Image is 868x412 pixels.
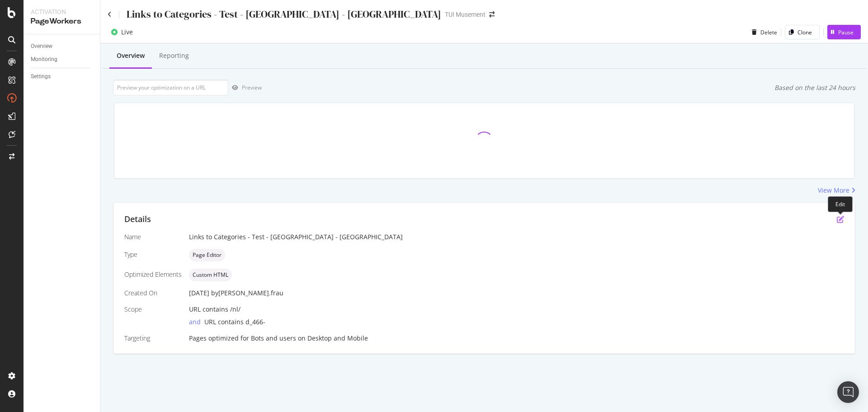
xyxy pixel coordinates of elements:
span: URL contains /nl/ [189,305,241,313]
input: Preview your optimization on a URL [113,80,228,95]
div: neutral label [189,249,225,261]
span: Page Editor [193,252,222,258]
div: Scope [124,305,182,314]
div: pen-to-square [837,216,844,223]
div: Desktop and Mobile [307,334,368,343]
div: PageWorkers [31,16,93,27]
div: View More [818,186,849,195]
button: Clone [785,25,820,39]
a: View More [818,186,855,195]
button: Pause [827,25,861,39]
div: Based on the last 24 hours [774,83,855,92]
div: TUI Musement [445,10,486,19]
div: and [189,317,204,327]
div: Preview [242,84,262,91]
div: Edit [828,196,853,212]
div: Settings [31,72,51,81]
a: Monitoring [31,55,94,64]
div: Live [121,28,133,37]
div: by [PERSON_NAME].frau [211,289,283,298]
a: Click to go back [108,11,112,18]
a: Settings [31,72,94,81]
div: Pages optimized for on [189,334,844,343]
div: Reporting [159,51,189,60]
button: Delete [748,25,777,39]
div: Monitoring [31,55,57,64]
div: [DATE] [189,289,844,298]
a: Overview [31,42,94,51]
span: URL contains d_466- [204,317,265,326]
div: Clone [797,28,812,36]
div: Overview [117,51,145,60]
div: Delete [760,28,777,36]
button: Preview [228,81,262,95]
div: Open Intercom Messenger [837,381,859,403]
div: Optimized Elements [124,270,182,279]
span: Custom HTML [193,272,228,278]
div: Links to Categories - Test - [GEOGRAPHIC_DATA] - [GEOGRAPHIC_DATA] [189,232,844,242]
div: arrow-right-arrow-left [489,11,495,18]
div: Targeting [124,334,182,343]
div: Activation [31,7,93,16]
div: Details [124,213,151,225]
div: Links to Categories - Test - [GEOGRAPHIC_DATA] - [GEOGRAPHIC_DATA] [127,7,441,21]
div: Overview [31,42,52,51]
div: Pause [838,28,854,36]
div: Bots and users [251,334,296,343]
div: Type [124,250,182,259]
div: neutral label [189,269,232,281]
div: Name [124,232,182,242]
div: Created On [124,289,182,298]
